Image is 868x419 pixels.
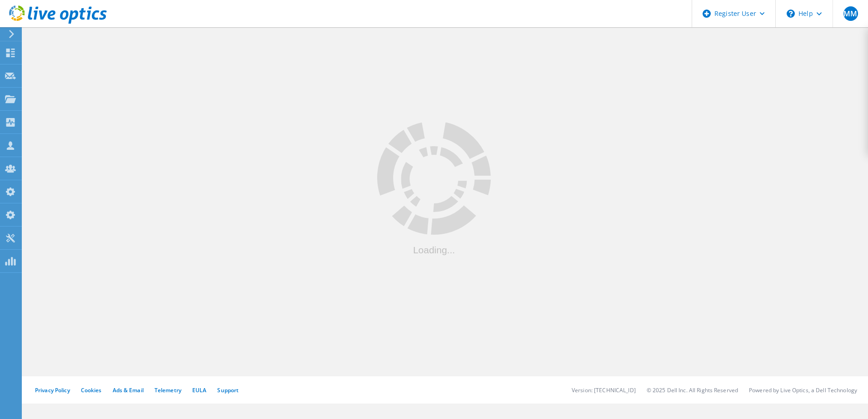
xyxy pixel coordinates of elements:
a: Live Optics Dashboard [9,19,107,25]
span: MM [843,10,857,17]
a: Cookies [81,386,102,394]
li: © 2025 Dell Inc. All Rights Reserved [647,386,738,394]
li: Version: [TECHNICAL_ID] [572,386,636,394]
li: Powered by Live Optics, a Dell Technology [749,386,857,394]
svg: \n [787,10,795,18]
a: Privacy Policy [35,386,70,394]
div: Loading... [377,245,491,255]
a: Telemetry [155,386,181,394]
a: EULA [192,386,206,394]
a: Ads & Email [113,386,144,394]
a: Support [217,386,239,394]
